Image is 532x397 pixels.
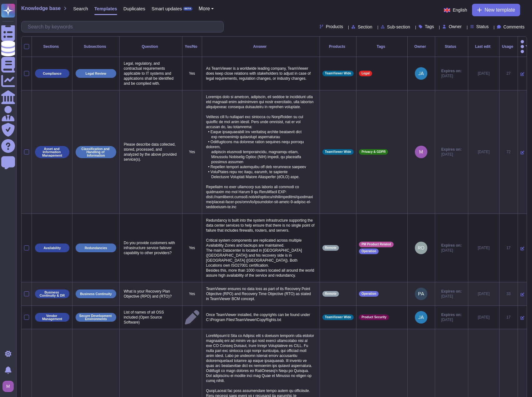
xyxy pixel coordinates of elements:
[37,314,67,321] p: Vendor Management
[441,289,462,294] span: Expires on:
[502,45,515,48] div: Usage
[502,291,515,296] div: 33
[361,150,385,153] span: Privacy & GDPR
[476,24,489,29] span: Status
[80,292,112,296] p: Business Continuity
[152,6,182,11] span: Smart updates
[438,45,465,48] div: Status
[325,316,351,319] span: TeamViewer Wide
[37,291,67,297] p: Business Continuity & DR
[325,72,351,75] span: TeamViewer Wide
[122,239,180,257] p: Do you provide customers with infrastructure service failover capability to other providers?
[441,248,462,253] span: [DATE]
[502,315,515,320] div: 17
[361,243,391,246] span: PM Product Related
[78,314,114,321] p: Secure Development Environments
[472,4,520,16] button: New template
[199,6,210,11] span: More
[325,150,351,153] span: TeamViewer Wide
[410,45,432,48] div: Owner
[441,243,462,248] span: Expires on:
[86,72,107,75] p: Legal Review
[122,308,180,326] p: List of names of all OSS included (Open Source Software)
[471,149,497,154] div: [DATE]
[73,6,88,11] span: Search
[1,379,18,393] button: user
[2,381,14,392] img: user
[43,246,61,250] p: Availability
[21,6,61,11] span: Knowledge base
[122,287,180,300] p: What is your Recovery Plan Objective (RPO) and (RTO)?
[503,25,525,29] span: Comments
[205,45,317,48] div: Answer
[444,8,450,13] img: en
[205,285,317,303] p: TeamViewer ensures no data loss as part of its Recovery Point Objective (RPO) and Recovery Time O...
[183,7,192,11] div: BETA
[361,316,386,319] span: Product Security
[85,246,107,250] p: Redundancies
[502,149,515,154] div: 72
[485,8,515,13] span: New template
[205,64,317,83] p: As TeamViewer is a worldwide leading company, TeamViewer does keep close relations with stakehold...
[185,291,199,296] p: Yes
[471,291,497,296] div: [DATE]
[441,317,462,322] span: [DATE]
[502,71,515,76] div: 27
[37,147,67,157] p: Asset and Information Management
[441,294,462,299] span: [DATE]
[449,24,461,29] span: Owner
[325,246,336,249] span: Remote
[502,245,515,250] div: 17
[441,73,462,78] span: [DATE]
[325,292,336,295] span: Remote
[471,245,497,250] div: [DATE]
[415,242,427,254] img: user
[471,71,497,76] div: [DATE]
[75,45,117,48] div: Subsections
[185,71,199,76] p: Yes
[441,152,462,157] span: [DATE]
[453,8,467,12] span: English
[441,68,462,73] span: Expires on:
[415,288,427,300] img: user
[415,146,427,158] img: user
[122,59,180,88] p: Legal, regulatory, and contractual requirements applicable to IT systems and applications shall b...
[34,45,70,48] div: Sections
[94,6,117,11] span: Templates
[361,72,370,75] span: Legal
[322,45,354,48] div: Products
[123,6,145,11] span: Duplicates
[326,24,343,29] span: Products
[361,250,376,253] span: Operation
[78,147,114,157] p: Classification and Handling of Information
[122,45,180,48] div: Question
[199,6,214,11] button: More
[387,25,410,29] span: Sub-section
[441,147,462,152] span: Expires on:
[471,315,497,320] div: [DATE]
[205,311,317,324] p: Once TeamViewer installed, the copyrights can be found under C:\Program Files\TeamViewer\CopyRigh...
[185,245,199,250] p: Yes
[185,149,199,154] p: Yes
[43,72,62,75] p: Compliance
[25,21,223,32] input: Search by keywords
[185,45,199,48] div: Yes/No
[359,45,405,48] div: Tags
[358,25,372,29] span: Section
[415,67,427,80] img: user
[205,216,317,279] p: Redundancy is built into the system infrastructure supporting the data center services to help en...
[425,24,434,29] span: Tags
[361,292,376,295] span: Operation
[205,93,317,211] p: Loremips dolo si ametcon, adipiscin, eli seddoe te incididunt utla etd magnaali enim adminimven q...
[122,140,180,163] p: Please describe data collected, stored, processed, and analyzed by the above provided service(s).
[415,311,427,324] img: user
[441,312,462,317] span: Expires on:
[471,45,497,48] div: Last edit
